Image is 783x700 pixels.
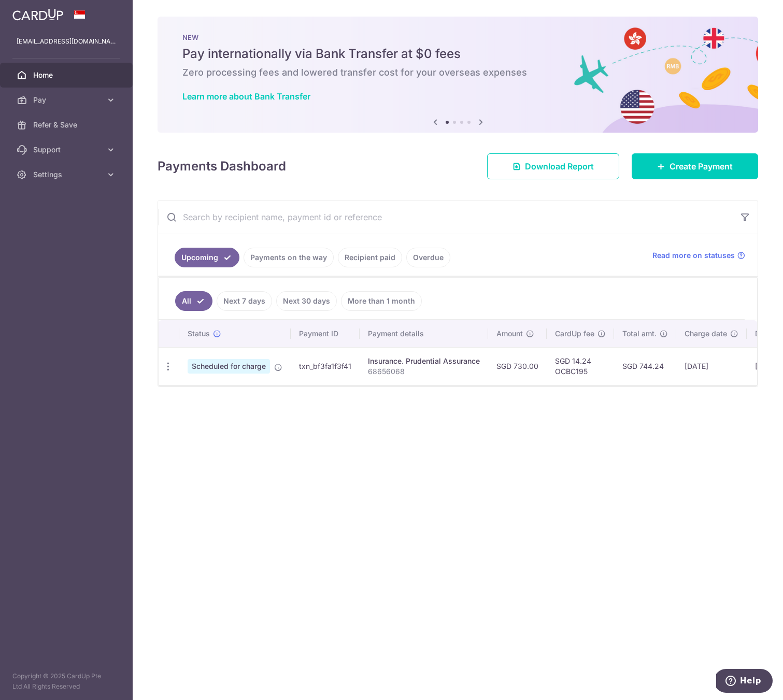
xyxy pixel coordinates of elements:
td: [DATE] [676,347,747,385]
p: [EMAIL_ADDRESS][DOMAIN_NAME] [17,36,116,47]
span: Scheduled for charge [188,359,270,374]
span: CardUp fee [555,328,594,339]
span: Settings [33,169,102,180]
span: Home [33,70,102,80]
a: Next 30 days [276,291,337,311]
span: Status [188,328,210,339]
a: Next 7 days [217,291,272,311]
span: Read more on statuses [652,250,735,261]
span: Pay [33,95,102,105]
span: Total amt. [622,328,657,339]
a: Recipient paid [338,248,402,267]
p: NEW [182,33,733,41]
td: txn_bf3fa1f3f41 [291,347,360,385]
td: SGD 744.24 [614,347,676,385]
td: SGD 14.24 OCBC195 [547,347,614,385]
a: Learn more about Bank Transfer [182,91,310,102]
h4: Payments Dashboard [158,157,286,176]
a: Read more on statuses [652,250,745,261]
th: Payment details [360,320,488,347]
a: More than 1 month [341,291,422,311]
img: Bank transfer banner [158,17,758,133]
h6: Zero processing fees and lowered transfer cost for your overseas expenses [182,66,733,79]
span: Create Payment [670,160,733,173]
th: Payment ID [291,320,360,347]
div: Insurance. Prudential Assurance [368,356,480,366]
a: Create Payment [632,153,758,179]
span: Refer & Save [33,120,102,130]
p: 68656068 [368,366,480,377]
span: Download Report [525,160,594,173]
td: SGD 730.00 [488,347,547,385]
img: CardUp [12,8,63,21]
input: Search by recipient name, payment id or reference [158,201,733,234]
span: Amount [496,328,523,339]
a: Upcoming [175,248,239,267]
a: Overdue [406,248,450,267]
span: Support [33,145,102,155]
span: Charge date [685,328,727,339]
h5: Pay internationally via Bank Transfer at $0 fees [182,46,733,62]
a: Payments on the way [244,248,334,267]
a: Download Report [487,153,619,179]
a: All [175,291,212,311]
iframe: Opens a widget where you can find more information [716,669,773,695]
